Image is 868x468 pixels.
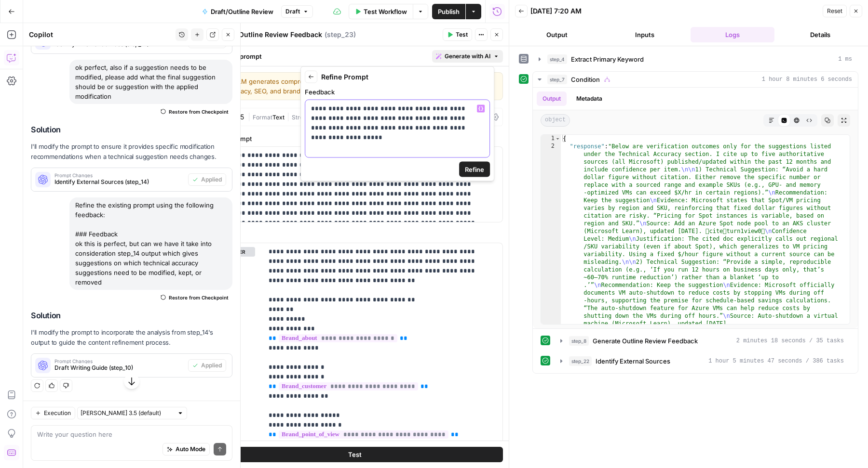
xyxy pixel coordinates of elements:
[349,4,413,19] button: Test Workflow
[571,75,600,84] span: Condition
[211,7,273,16] span: Draft/Outline Review
[547,54,567,64] span: step_4
[827,7,842,15] span: Reset
[443,28,472,41] button: Test
[300,66,494,182] div: Generate with AI
[569,356,592,366] span: step_22
[456,30,468,39] span: Test
[432,4,465,19] button: Publish
[248,112,253,121] span: |
[438,7,460,16] span: Publish
[778,27,862,42] button: Details
[157,292,232,303] button: Restore from Checkpoint
[29,30,173,39] div: Copilot
[325,30,356,39] span: ( step_23 )
[272,114,285,121] span: Text
[31,311,232,320] h2: Solution
[465,165,484,174] span: Refine
[54,359,184,364] span: Prompt Changes
[555,353,850,369] button: 1 hour 5 minutes 47 seconds / 386 tasks
[176,445,205,454] span: Auto Mode
[571,54,644,64] span: Extract Primary Keyword
[69,60,232,104] div: ok perfect, also if a suggestion needs to be modified, please add what the final suggestion shoul...
[691,27,774,42] button: Logs
[305,87,490,97] label: Feedback
[348,450,362,460] span: Test
[285,7,300,16] span: Draft
[533,88,858,373] div: 1 hour 8 minutes 6 seconds
[432,50,503,63] button: Generate with AI
[570,91,608,106] button: Metadata
[281,5,313,18] button: Draft
[541,114,570,127] span: object
[163,443,210,455] button: Auto Mode
[533,52,858,67] button: 1 ms
[253,114,272,121] span: Format
[69,197,232,290] div: Refine the existing prompt using the following feedback: ### Feedback ok this is perfect, but can...
[285,112,292,121] span: |
[169,108,229,116] span: Restore from Checkpoint
[31,142,232,162] p: I'll modify the prompt to ensure it provides specific modification recommendations when a technic...
[596,356,670,366] span: Identify External Sources
[364,7,407,16] span: Test Workflow
[533,72,858,87] button: 1 hour 8 minutes 6 seconds
[569,336,589,346] span: step_8
[206,447,503,463] button: Test
[541,135,561,143] div: 1
[838,55,852,64] span: 1 ms
[593,336,698,346] span: Generate Outline Review Feedback
[292,114,320,121] span: Streaming
[762,75,852,84] span: 1 hour 8 minutes 6 seconds
[515,27,599,42] button: Output
[157,106,232,117] button: Restore from Checkpoint
[445,52,490,61] span: Generate with AI
[547,75,567,84] span: step_7
[31,407,75,419] button: Execution
[537,91,567,106] button: Output
[31,125,232,134] h2: Solution
[201,361,222,370] span: Applied
[188,173,226,186] button: Applied
[555,135,560,143] span: Toggle code folding, rows 1 through 3
[459,162,490,177] button: Refine
[44,409,71,417] span: Execution
[188,359,226,372] button: Applied
[603,27,687,42] button: Inputs
[305,71,490,83] div: Refine Prompt
[708,357,844,365] span: 1 hour 5 minutes 47 seconds / 386 tasks
[31,327,232,348] p: I'll modify the prompt to incorporate the analysis from step_14's output to guide the content ref...
[823,5,847,17] button: Reset
[169,294,229,301] span: Restore from Checkpoint
[736,337,844,345] span: 2 minutes 18 seconds / 35 tasks
[54,178,184,186] span: Identify External Sources (step_14)
[54,364,184,372] span: Draft Writing Guide (step_10)
[81,408,173,418] input: Claude Sonnet 3.5 (default)
[201,46,509,66] div: Write your prompt
[201,175,222,184] span: Applied
[54,173,184,178] span: Prompt Changes
[196,4,279,19] button: Draft/Outline Review
[555,333,850,349] button: 2 minutes 18 seconds / 35 tasks
[207,30,322,39] textarea: Generate Outline Review Feedback
[206,230,503,240] label: Chat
